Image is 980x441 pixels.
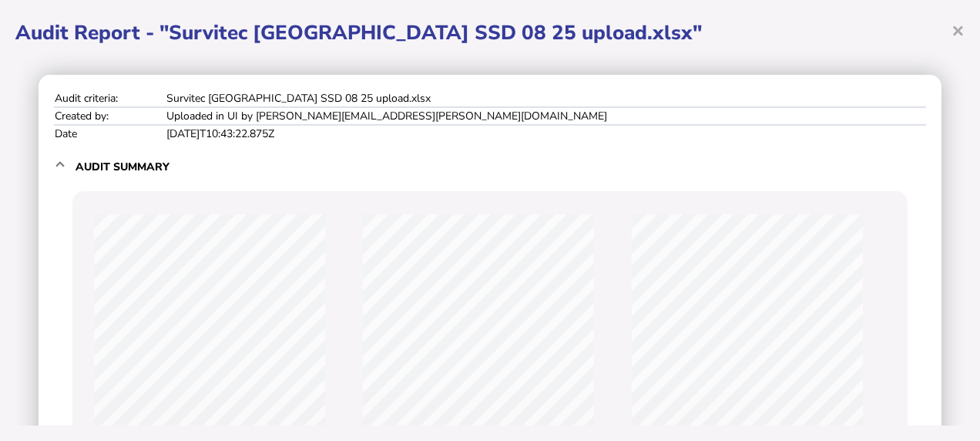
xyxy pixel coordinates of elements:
[54,107,166,125] td: Created by:
[54,125,166,142] td: Date
[54,142,926,191] mat-expansion-panel-header: Audit summary
[166,125,927,142] td: [DATE]T10:43:22.875Z
[166,90,927,107] td: Survitec [GEOGRAPHIC_DATA] SSD 08 25 upload.xlsx
[76,160,169,174] h3: Audit summary
[951,15,965,45] span: ×
[166,107,927,125] td: Uploaded in UI by [PERSON_NAME][EMAIL_ADDRESS][PERSON_NAME][DOMAIN_NAME]
[15,19,965,46] h1: Audit Report - "Survitec [GEOGRAPHIC_DATA] SSD 08 25 upload.xlsx"
[54,90,166,107] td: Audit criteria:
